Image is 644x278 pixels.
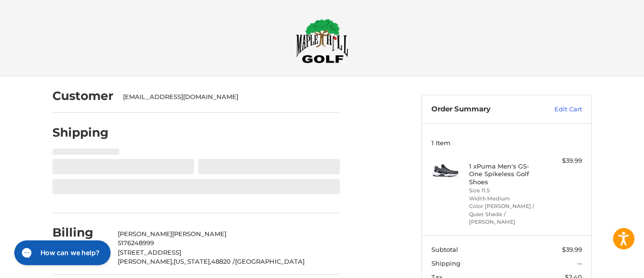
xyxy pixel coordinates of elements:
[118,258,174,265] span: [PERSON_NAME],
[544,156,582,166] div: $39.99
[562,246,582,253] span: $39.99
[118,239,154,247] span: 5176248999
[469,162,542,186] h4: 1 x Puma Men's GS-One Spikeless Golf Shoes
[469,187,542,195] li: Size 11.5
[118,248,181,256] span: [STREET_ADDRESS]
[123,92,331,102] div: [EMAIL_ADDRESS][DOMAIN_NAME]
[211,258,235,265] span: 48820 /
[431,246,458,253] span: Subtotal
[534,105,582,114] a: Edit Cart
[118,230,172,238] span: [PERSON_NAME]
[469,202,542,226] li: Color [PERSON_NAME] / Quiet Shade / [PERSON_NAME]
[174,258,211,265] span: [US_STATE],
[172,230,226,238] span: [PERSON_NAME]
[10,237,113,268] iframe: Gorgias live chat messenger
[296,19,348,63] img: Maple Hill Golf
[469,195,542,203] li: Width Medium
[52,125,109,140] h2: Shipping
[52,225,108,240] h2: Billing
[52,89,113,103] h2: Customer
[431,105,534,114] h3: Order Summary
[235,258,305,265] span: [GEOGRAPHIC_DATA]
[431,139,582,147] h3: 1 Item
